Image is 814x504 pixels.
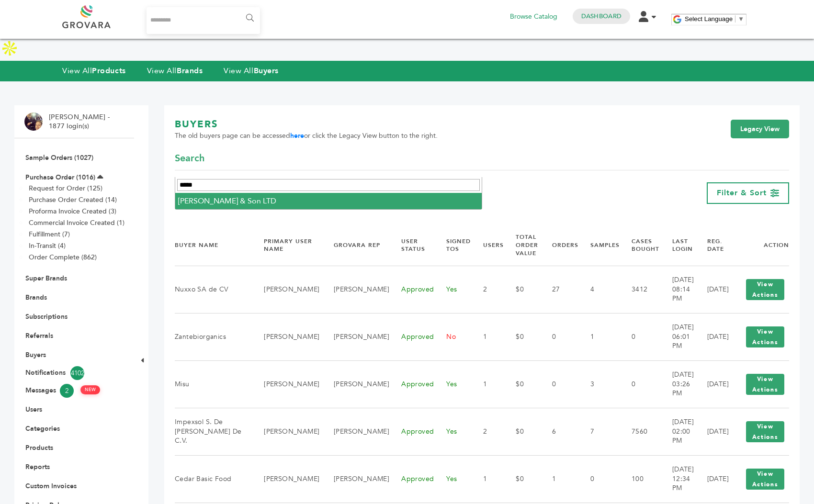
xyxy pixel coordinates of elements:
th: Total Order Value [504,225,540,266]
span: Filter & Sort [717,188,767,198]
a: Products [25,443,53,452]
td: Approved [389,313,434,360]
th: Samples [578,225,620,266]
td: Approved [389,455,434,503]
td: 3 [578,360,620,408]
button: View Actions [746,469,784,490]
td: $0 [504,408,540,455]
a: Legacy View [731,120,789,139]
td: $0 [504,313,540,360]
td: 27 [540,266,578,313]
td: [DATE] [695,455,729,503]
input: Search... [147,7,260,34]
a: Custom Invoices [25,482,77,491]
th: Last Login [660,225,695,266]
td: 0 [540,313,578,360]
strong: Brands [177,66,203,76]
button: View Actions [746,374,784,395]
td: 2 [471,266,504,313]
th: Action [729,225,789,266]
button: View Actions [746,279,784,300]
a: Select Language​ [685,15,744,22]
td: 0 [540,360,578,408]
th: Buyer Name [175,225,252,266]
td: Approved [389,408,434,455]
td: [DATE] [695,360,729,408]
a: Referrals [25,331,53,340]
h1: BUYERS [175,118,438,131]
td: [DATE] 03:26 PM [660,360,695,408]
td: 1 [471,455,504,503]
td: 1 [540,455,578,503]
a: here [290,131,304,140]
th: Users [471,225,504,266]
a: Purchase Order (1016) [25,173,95,182]
td: 1 [578,313,620,360]
button: View Actions [746,421,784,442]
td: 4 [578,266,620,313]
td: [PERSON_NAME] [252,455,322,503]
td: 7560 [620,408,660,455]
a: Super Brands [25,274,67,283]
td: 3412 [620,266,660,313]
td: 0 [578,455,620,503]
strong: Buyers [254,66,279,76]
a: Dashboard [581,12,622,21]
td: 2 [471,408,504,455]
a: Buyers [25,350,46,359]
a: Order Complete (862) [29,253,97,262]
td: 6 [540,408,578,455]
td: [PERSON_NAME] [322,360,389,408]
th: Signed TOS [434,225,471,266]
td: $0 [504,360,540,408]
a: Messages2 NEW [25,384,123,398]
td: 0 [620,313,660,360]
a: Commercial Invoice Created (1) [29,218,124,227]
td: 1 [471,313,504,360]
td: [PERSON_NAME] [252,266,322,313]
span: NEW [80,385,100,394]
td: [DATE] 02:00 PM [660,408,695,455]
td: Approved [389,360,434,408]
a: View AllBuyers [224,66,279,76]
a: Request for Order (125) [29,184,102,193]
a: Fulfillment (7) [29,230,70,239]
th: Cases Bought [620,225,660,266]
input: Search [177,179,480,191]
span: ▼ [738,15,744,22]
td: No [434,313,471,360]
th: Primary User Name [252,225,322,266]
a: View AllProducts [62,66,126,76]
a: In-Transit (4) [29,241,66,250]
td: Cedar Basic Food [175,455,252,503]
td: [PERSON_NAME] [322,313,389,360]
a: Purchase Order Created (14) [29,195,117,204]
td: 0 [620,360,660,408]
td: Yes [434,455,471,503]
strong: Products [92,66,125,76]
td: Yes [434,266,471,313]
td: Impexsol S. De [PERSON_NAME] De C.V. [175,408,252,455]
th: User Status [389,225,434,266]
span: 2 [60,384,74,398]
td: Yes [434,360,471,408]
td: [DATE] 08:14 PM [660,266,695,313]
a: Users [25,405,42,414]
a: Notifications4102 [25,366,123,380]
span: 4102 [70,366,84,380]
th: Grovara Rep [322,225,389,266]
td: Nuxxo SA de CV [175,266,252,313]
td: Approved [389,266,434,313]
a: Sample Orders (1027) [25,153,93,162]
th: Orders [540,225,578,266]
td: $0 [504,266,540,313]
td: [DATE] [695,408,729,455]
td: [DATE] [695,266,729,313]
td: Zantebiorganics [175,313,252,360]
a: Browse Catalog [510,11,557,22]
td: [PERSON_NAME] [252,408,322,455]
th: Reg. Date [695,225,729,266]
li: [PERSON_NAME] & Son LTD [175,193,482,209]
span: Search [175,152,204,165]
a: Categories [25,424,60,433]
